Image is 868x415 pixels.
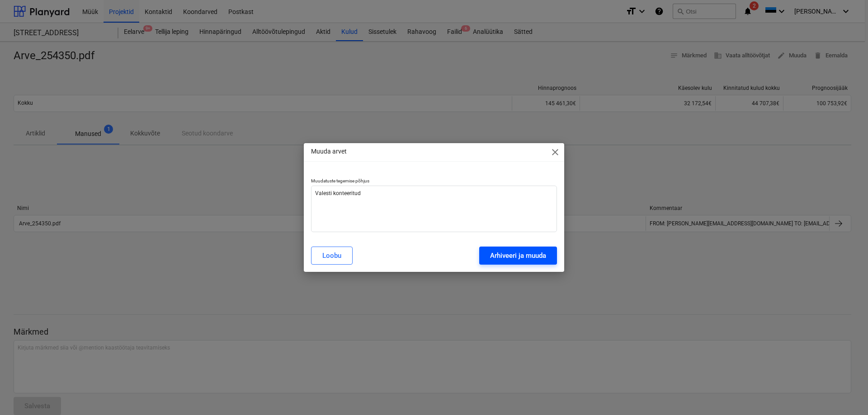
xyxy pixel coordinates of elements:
p: Muudatuste tegemise põhjus [311,178,557,186]
div: Arhiveeri ja muuda [490,250,546,261]
button: Arhiveeri ja muuda [479,247,557,265]
iframe: Chat Widget [823,372,868,415]
p: Muuda arvet [311,147,347,156]
div: Loobu [322,250,341,261]
button: Loobu [311,247,353,265]
textarea: Valesti konteeritud [311,186,557,232]
span: close [550,147,561,158]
